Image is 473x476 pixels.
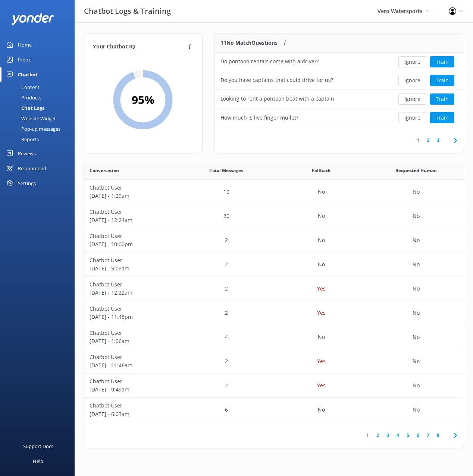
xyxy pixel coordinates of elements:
p: [DATE] - 11:48pm [90,313,173,321]
button: Train [430,112,454,123]
p: 2 [225,236,228,244]
h2: 95 % [132,91,154,109]
div: Chatbot [18,67,38,82]
p: 10 [223,188,229,196]
a: Chat Logs [4,103,75,113]
p: 2 [225,260,228,269]
div: row [215,108,464,127]
p: [DATE] - 1:29am [90,192,173,200]
a: 2 [373,432,383,439]
h4: Your Chatbot IQ [93,43,186,51]
p: No [413,285,420,293]
div: Support Docs [23,439,53,454]
p: [DATE] - 12:24am [90,216,173,224]
span: Total Messages [210,167,243,174]
p: [DATE] - 1:06am [90,337,173,345]
p: No [413,212,420,220]
div: Home [18,37,32,52]
span: Requested Human [395,167,437,174]
p: 30 [223,212,229,220]
span: Vero Watersports [378,7,423,15]
span: Conversation [90,167,119,174]
p: 2 [225,285,228,293]
div: Settings [18,176,36,191]
p: No [413,188,420,196]
p: [DATE] - 11:46am [90,361,173,369]
button: Ignore [398,93,426,105]
div: row [84,253,464,277]
div: Products [4,92,41,103]
p: Yes [317,285,326,293]
p: Chatbot User [90,232,173,240]
a: 4 [393,432,403,439]
a: 7 [423,432,433,439]
p: 4 [225,333,228,341]
a: 6 [413,432,423,439]
div: Reviews [18,146,36,161]
p: No [413,406,420,414]
div: Inbox [18,52,31,67]
p: No [413,236,420,244]
p: Chatbot User [90,305,173,313]
button: Train [430,56,454,67]
p: [DATE] - 5:03am [90,264,173,273]
div: How much is live finger mullet? [220,114,298,122]
div: row [84,277,464,301]
div: grid [215,53,464,127]
p: No [318,212,325,220]
div: Recommend [18,161,46,176]
a: Content [4,82,75,92]
button: Train [430,75,454,86]
p: No [413,357,420,365]
a: 3 [433,137,443,144]
a: Pop-up messages [4,124,75,134]
div: row [215,53,464,71]
div: row [84,398,464,422]
span: Fallback [312,167,331,174]
a: 8 [433,432,443,439]
p: No [318,188,325,196]
div: Website Widget [4,113,56,124]
p: 11 No Match Questions [220,39,278,47]
div: Help [33,454,43,469]
a: 1 [413,137,423,144]
p: [DATE] - 12:22am [90,289,173,297]
div: Pop-up messages [4,124,60,134]
p: 2 [225,309,228,317]
p: Chatbot User [90,256,173,264]
button: Ignore [398,56,426,67]
p: No [318,236,325,244]
a: 3 [383,432,393,439]
p: Chatbot User [90,280,173,289]
div: row [84,374,464,398]
div: grid [84,180,464,422]
div: Do you have captains that could drive for us? [220,76,333,84]
p: No [413,333,420,341]
a: Website Widget [4,113,75,124]
p: Chatbot User [90,377,173,385]
p: Chatbot User [90,329,173,337]
p: [DATE] - 10:00pm [90,240,173,248]
button: Ignore [398,112,426,123]
div: row [84,228,464,253]
p: No [413,381,420,390]
p: No [318,333,325,341]
img: yonder-white-logo.png [11,13,54,25]
p: Chatbot User [90,208,173,216]
div: Content [4,82,40,92]
p: 6 [225,406,228,414]
p: [DATE] - 9:49am [90,385,173,394]
div: row [84,204,464,228]
a: 2 [423,137,433,144]
p: 2 [225,381,228,390]
a: 5 [403,432,413,439]
div: row [215,90,464,108]
a: 1 [363,432,373,439]
p: No [413,309,420,317]
h3: Chatbot Logs & Training [84,5,171,17]
div: row [215,71,464,90]
div: row [84,349,464,374]
p: Chatbot User [90,402,173,410]
p: [DATE] - 6:03am [90,410,173,418]
a: Reports [4,134,75,145]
